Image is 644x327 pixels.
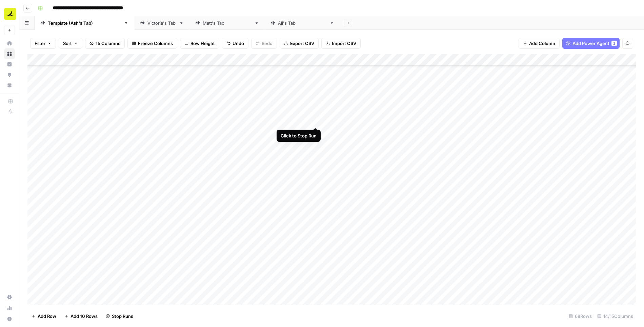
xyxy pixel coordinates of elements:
[4,80,15,91] a: Your Data
[262,40,273,47] span: Redo
[566,311,595,322] div: 68 Rows
[4,292,15,303] a: Settings
[147,20,176,26] div: Victoria's Tab
[63,40,72,47] span: Sort
[4,313,15,324] button: Help + Support
[112,313,133,320] span: Stop Runs
[251,38,277,49] button: Redo
[35,16,134,30] a: Template ([PERSON_NAME]'s Tab)
[562,38,620,49] button: Add Power Agent1
[595,311,636,322] div: 14/15 Columns
[233,40,244,47] span: Undo
[180,38,219,49] button: Row Height
[281,132,317,139] div: Click to Stop Run
[4,69,15,80] a: Opportunities
[138,40,173,47] span: Freeze Columns
[4,38,15,49] a: Home
[59,38,82,49] button: Sort
[27,311,60,322] button: Add Row
[85,38,125,49] button: 15 Columns
[4,5,15,22] button: Workspace: Ramp
[189,16,265,30] a: [PERSON_NAME]'s Tab
[290,40,314,47] span: Export CSV
[519,38,560,49] button: Add Column
[96,40,120,47] span: 15 Columns
[102,311,137,322] button: Stop Runs
[190,40,215,47] span: Row Height
[332,40,356,47] span: Import CSV
[60,311,102,322] button: Add 10 Rows
[222,38,248,49] button: Undo
[4,59,15,70] a: Insights
[134,16,189,30] a: Victoria's Tab
[4,8,16,20] img: Ramp Logo
[38,313,56,320] span: Add Row
[48,20,121,26] div: Template ([PERSON_NAME]'s Tab)
[280,38,319,49] button: Export CSV
[71,313,98,320] span: Add 10 Rows
[265,16,340,30] a: [PERSON_NAME]'s Tab
[613,41,615,46] span: 1
[203,20,251,26] div: [PERSON_NAME]'s Tab
[572,40,609,47] span: Add Power Agent
[529,40,555,47] span: Add Column
[127,38,177,49] button: Freeze Columns
[611,41,617,46] div: 1
[321,38,361,49] button: Import CSV
[278,20,327,26] div: [PERSON_NAME]'s Tab
[4,303,15,313] a: Usage
[30,38,56,49] button: Filter
[4,48,15,59] a: Browse
[35,40,45,47] span: Filter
